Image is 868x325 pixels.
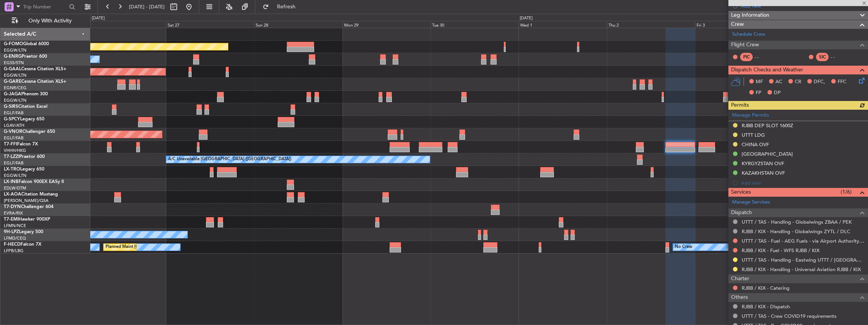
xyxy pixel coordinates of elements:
a: LX-AOACitation Mustang [4,192,58,197]
a: T7-LZZIPraetor 600 [4,155,45,159]
a: T7-DYNChallenger 604 [4,205,53,209]
span: G-FOMO [4,42,23,46]
a: LFMD/CEQ [4,235,26,241]
span: 9H-LPZ [4,230,19,234]
a: RJBB / KIX - Fuel - WFS RJBB / KIX [742,247,819,254]
span: LX-TRO [4,167,20,172]
span: FP [756,89,761,97]
span: Dispatch Checks and Weather [731,66,803,74]
span: FFC [838,78,846,86]
div: Sat 27 [166,21,254,28]
a: Schedule Crew [732,31,765,38]
a: EGLF/FAB [4,160,24,166]
div: - - [830,54,848,60]
span: G-SPCY [4,117,20,121]
a: EVRA/RIX [4,210,23,216]
a: VHHH/HKG [4,148,26,153]
a: 9H-LPZLegacy 500 [4,230,43,234]
span: CR [795,78,801,86]
div: Wed 1 [519,21,607,28]
span: LX-INB [4,180,19,184]
a: LFPB/LBG [4,248,24,254]
a: EGSS/STN [4,60,24,66]
span: G-ENRG [4,54,22,59]
a: EGGW/LTN [4,173,27,178]
span: (1/6) [841,188,852,196]
span: Refresh [270,4,302,9]
a: LX-TROLegacy 650 [4,167,44,172]
div: Thu 2 [607,21,695,28]
div: Sun 28 [254,21,342,28]
a: EDLW/DTM [4,185,26,191]
span: G-JAGA [4,92,21,96]
span: F-HECD [4,242,20,247]
span: Dispatch [731,208,752,217]
span: Charter [731,275,749,283]
span: T7-EMI [4,217,19,222]
a: RJBB / KIX - Catering [742,285,789,291]
div: - - [755,54,772,60]
button: Refresh [259,1,305,13]
span: MF [756,78,763,86]
span: DFC, [814,78,825,86]
span: [DATE] - [DATE] [129,3,165,10]
a: EGGW/LTN [4,47,27,53]
span: G-SIRS [4,104,18,109]
div: SIC [816,53,829,61]
div: Tue 30 [431,21,519,28]
span: Flight Crew [731,41,759,49]
a: T7-FFIFalcon 7X [4,142,38,147]
div: [DATE] [92,15,105,22]
a: EGLF/FAB [4,110,24,116]
span: Crew [731,20,744,29]
a: UTTT / TAS - Crew COVID19 requirements [742,313,837,319]
span: T7-DYN [4,205,21,209]
button: Only With Activity [8,15,82,27]
a: LGAV/ATH [4,123,24,128]
span: AC [775,78,782,86]
a: EGGW/LTN [4,98,27,103]
div: [DATE] [520,15,533,22]
span: DP [774,89,781,97]
a: T7-EMIHawker 900XP [4,217,50,222]
a: G-ENRGPraetor 600 [4,54,47,59]
a: LX-INBFalcon 900EX EASy II [4,180,64,184]
a: EGNR/CEG [4,85,27,91]
a: UTTT / TAS - Handling - Eastwing UTTT / [GEOGRAPHIC_DATA] [742,257,864,263]
span: LX-AOA [4,192,21,197]
a: G-JAGAPhenom 300 [4,92,48,96]
a: [PERSON_NAME]/QSA [4,198,49,204]
a: G-GAALCessna Citation XLS+ [4,67,66,71]
input: Trip Number [23,1,67,13]
span: G-GARE [4,79,21,84]
span: Others [731,293,748,302]
a: G-FOMOGlobal 6000 [4,42,49,46]
a: G-SIRSCitation Excel [4,104,47,109]
div: Fri 26 [78,21,166,28]
a: RJBB / KIX - Handling - Globalwings ZYTL / DLC [742,228,850,235]
a: F-HECDFalcon 7X [4,242,41,247]
div: No Crew [675,241,692,253]
a: RJBB / KIX - Dispatch [742,303,790,310]
div: PIC [740,53,753,61]
a: Manage Services [732,199,770,206]
a: RJBB / KIX - Handling - Universal Aviation RJBB / KIX [742,266,861,273]
span: G-GAAL [4,67,21,71]
span: G-VNOR [4,129,22,134]
span: T7-LZZI [4,155,19,159]
div: Mon 29 [343,21,431,28]
span: T7-FFI [4,142,17,147]
a: G-SPCYLegacy 650 [4,117,44,121]
div: Planned Maint [GEOGRAPHIC_DATA] ([GEOGRAPHIC_DATA]) [105,241,225,253]
span: Services [731,188,751,197]
a: G-GARECessna Citation XLS+ [4,79,66,84]
span: Leg Information [731,11,769,20]
a: G-VNORChallenger 650 [4,129,55,134]
a: UTTT / TAS - Handling - Globalwings ZBAA / PEK [742,219,852,225]
div: Add new [741,3,864,9]
a: LFMN/NCE [4,223,26,229]
a: EGLF/FAB [4,135,24,141]
span: Only With Activity [20,18,80,24]
a: UTTT / TAS - Fuel - AEG Fuels - via Airport Authority - [GEOGRAPHIC_DATA] / [GEOGRAPHIC_DATA] [742,238,864,244]
a: EGGW/LTN [4,73,27,78]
